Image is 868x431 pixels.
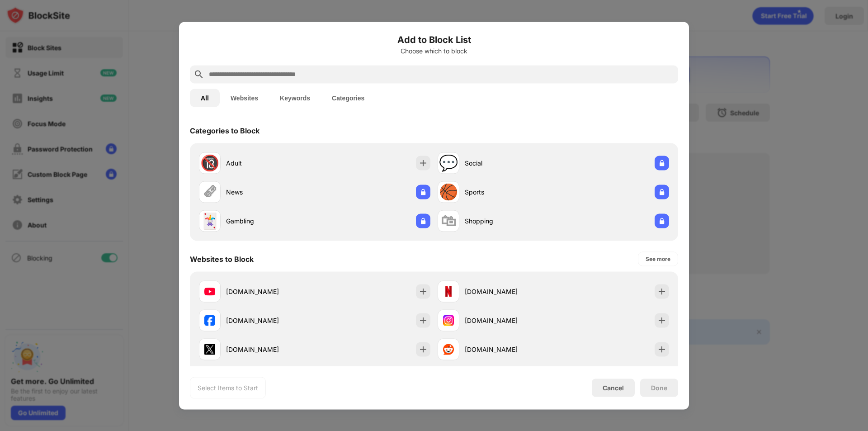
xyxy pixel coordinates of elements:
img: favicons [204,344,215,355]
div: Adult [226,158,315,168]
div: Websites to Block [190,254,254,263]
div: Shopping [465,216,553,226]
div: 🗞 [202,183,217,201]
div: Sports [465,187,553,197]
div: [DOMAIN_NAME] [465,316,553,325]
img: favicons [443,344,454,355]
img: favicons [204,315,215,326]
img: favicons [204,286,215,297]
div: [DOMAIN_NAME] [465,287,553,296]
div: Social [465,158,553,168]
h6: Add to Block List [190,33,678,46]
div: [DOMAIN_NAME] [226,345,315,354]
div: [DOMAIN_NAME] [465,345,553,354]
div: Categories to Block [190,126,259,135]
div: Cancel [603,384,624,392]
img: favicons [443,286,454,297]
div: Select Items to Start [198,383,258,392]
img: favicons [443,315,454,326]
button: Categories [321,89,375,107]
div: 🔞 [200,154,219,172]
div: 🏀 [439,183,458,201]
img: search.svg [193,69,204,80]
div: 🛍 [441,212,456,230]
div: Done [651,384,667,391]
button: All [190,89,220,107]
div: Choose which to block [190,47,678,54]
div: 💬 [439,154,458,172]
div: See more [646,254,670,263]
div: Gambling [226,216,315,226]
div: [DOMAIN_NAME] [226,287,315,296]
button: Websites [220,89,269,107]
div: 🃏 [200,212,219,230]
div: [DOMAIN_NAME] [226,316,315,325]
div: News [226,187,315,197]
button: Keywords [269,89,321,107]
